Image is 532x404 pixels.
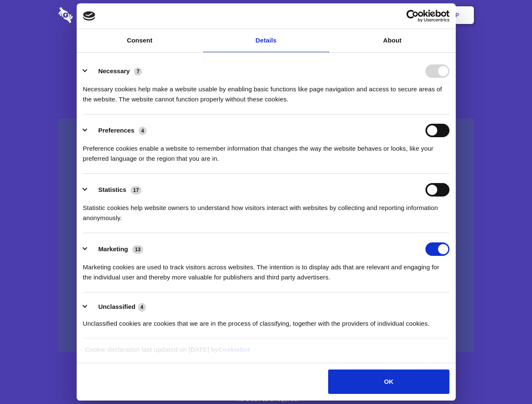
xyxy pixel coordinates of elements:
button: Necessary (7) [83,64,147,78]
h1: Eliminate Slack Data Loss. [59,38,474,68]
a: Contact [342,2,380,28]
a: Usercentrics Cookiebot - opens in a new window [376,10,449,22]
img: logo [83,11,96,21]
span: 13 [132,245,143,254]
div: Statistic cookies help website owners to understand how visitors interact with websites by collec... [83,197,449,223]
button: Preferences (4) [83,124,152,137]
span: 17 [131,186,142,194]
button: Marketing (13) [83,242,149,256]
div: Preference cookies enable a website to remember information that changes the way the website beha... [83,137,449,164]
iframe: Drift Widget Chat Controller [490,362,522,394]
label: Necessary [98,67,130,74]
a: Wistia video thumbnail [59,119,474,352]
span: 4 [139,127,147,135]
div: Unclassified cookies are cookies that we are in the process of classifying, together with the pro... [83,312,449,329]
a: Login [382,2,419,28]
a: About [329,29,456,52]
a: Pricing [247,2,284,28]
a: Cookiebot [218,346,250,353]
label: Statistics [98,186,126,193]
h4: Auto-redaction of sensitive data, encrypted data sharing and self-destructing private chats. Shar... [59,77,474,104]
div: Cookie declaration last updated on [DATE] by [79,345,453,361]
button: OK [328,369,449,394]
img: logo-wordmark-white-trans-d4663122ce5f474addd5e946df7df03e33cb6a1c49d2221995e7729f52c070b2.svg [59,7,131,23]
label: Marketing [98,245,128,252]
div: Marketing cookies are used to track visitors across websites. The intention is to display ads tha... [83,256,449,282]
a: Details [203,29,329,52]
div: Necessary cookies help make a website usable by enabling basic functions like page navigation and... [83,78,449,104]
a: Consent [77,29,203,52]
span: 7 [134,67,142,76]
button: Statistics (17) [83,183,147,197]
button: Unclassified (4) [83,302,151,312]
label: Preferences [98,127,134,134]
span: 4 [138,303,146,311]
